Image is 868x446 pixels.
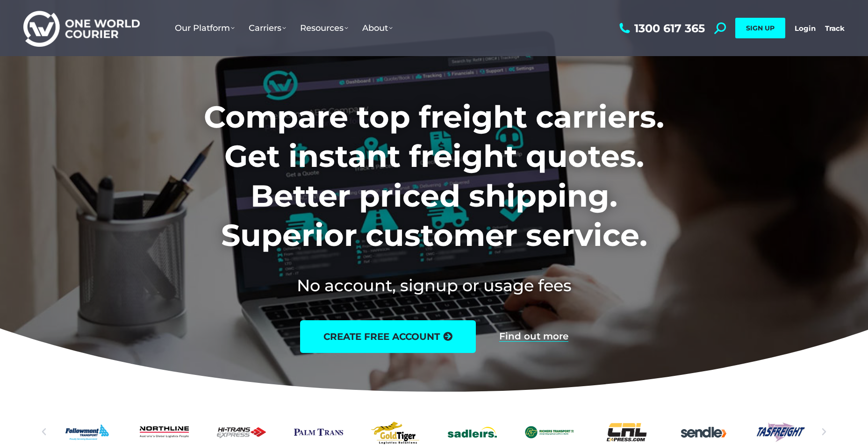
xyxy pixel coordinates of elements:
a: Find out more [499,331,568,342]
a: Resources [293,14,355,43]
a: Login [795,24,816,33]
a: Track [825,24,845,33]
a: SIGN UP [735,18,785,38]
a: 1300 617 365 [617,22,705,34]
a: Carriers [242,14,293,43]
h2: No account, signup or usage fees [142,274,726,297]
a: create free account [300,320,476,353]
a: Our Platform [168,14,242,43]
span: SIGN UP [746,24,775,32]
span: Our Platform [175,23,235,33]
span: Carriers [249,23,286,33]
span: About [362,23,393,33]
span: Resources [300,23,348,33]
img: One World Courier [23,9,140,47]
h1: Compare top freight carriers. Get instant freight quotes. Better priced shipping. Superior custom... [142,97,726,255]
a: About [355,14,400,43]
